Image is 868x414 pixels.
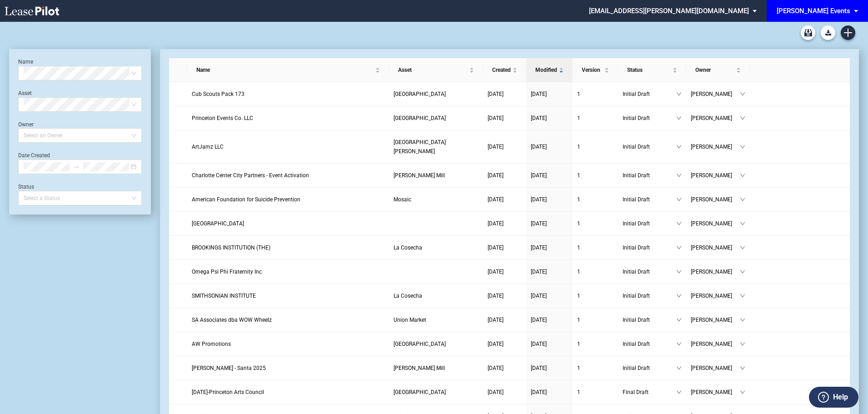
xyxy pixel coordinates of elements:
[577,195,614,204] a: 1
[691,219,740,228] span: [PERSON_NAME]
[488,171,522,180] a: [DATE]
[488,219,522,228] a: [DATE]
[394,293,422,299] span: La Cosecha
[488,195,522,204] a: [DATE]
[777,7,850,15] div: [PERSON_NAME] Events
[801,25,815,40] a: Archive
[740,91,745,97] span: down
[686,58,750,82] th: Owner
[192,195,384,204] a: American Foundation for Suicide Prevention
[833,391,848,403] label: Help
[691,364,740,373] span: [PERSON_NAME]
[398,65,468,75] span: Asset
[187,58,389,82] th: Name
[531,388,568,397] a: [DATE]
[192,389,264,395] span: Day of the Dead-Princeton Arts Council
[394,195,479,204] a: Mosaic
[577,365,580,371] span: 1
[192,172,309,179] span: Charlotte Center City Partners - Event Activation
[577,244,580,251] span: 1
[531,115,547,121] span: [DATE]
[691,114,740,123] span: [PERSON_NAME]
[676,365,682,371] span: down
[531,267,568,276] a: [DATE]
[488,90,522,99] a: [DATE]
[577,142,614,151] a: 1
[531,114,568,123] a: [DATE]
[676,293,682,299] span: down
[192,291,384,300] a: SMITHSONIAN INSTITUTE
[18,90,32,96] label: Asset
[740,269,745,274] span: down
[531,243,568,252] a: [DATE]
[623,388,676,397] span: Final Draft
[394,114,479,123] a: [GEOGRAPHIC_DATA]
[740,317,745,323] span: down
[488,267,522,276] a: [DATE]
[676,245,682,250] span: down
[577,364,614,373] a: 1
[192,219,384,228] a: [GEOGRAPHIC_DATA]
[577,196,580,203] span: 1
[691,90,740,99] span: [PERSON_NAME]
[623,243,676,252] span: Initial Draft
[676,144,682,150] span: down
[531,219,568,228] a: [DATE]
[740,245,745,250] span: down
[531,315,568,324] a: [DATE]
[582,65,603,75] span: Version
[488,243,522,252] a: [DATE]
[531,291,568,300] a: [DATE]
[740,389,745,395] span: down
[740,115,745,121] span: down
[676,197,682,202] span: down
[623,364,676,373] span: Initial Draft
[531,365,547,371] span: [DATE]
[531,196,547,203] span: [DATE]
[531,364,568,373] a: [DATE]
[627,65,671,75] span: Status
[192,317,272,323] span: SA Associates dba WOW Wheelz
[531,244,547,251] span: [DATE]
[691,171,740,180] span: [PERSON_NAME]
[394,317,426,323] span: Union Market
[394,364,479,373] a: [PERSON_NAME] Mill
[577,267,614,276] a: 1
[531,144,547,150] span: [DATE]
[192,220,244,227] span: South Lakes High School
[488,293,504,299] span: [DATE]
[192,171,384,180] a: Charlotte Center City Partners - Event Activation
[577,388,614,397] a: 1
[577,114,614,123] a: 1
[192,315,384,324] a: SA Associates dba WOW Wheelz
[394,365,445,371] span: Atherton Mill
[192,341,231,347] span: AW Promotions
[192,244,270,251] span: BROOKINGS INSTITUTION (THE)
[394,339,479,349] a: [GEOGRAPHIC_DATA]
[192,114,384,123] a: Princeton Events Co. LLC
[394,291,479,300] a: La Cosecha
[192,115,253,121] span: Princeton Events Co. LLC
[577,293,580,299] span: 1
[623,171,676,180] span: Initial Draft
[488,388,522,397] a: [DATE]
[18,121,34,128] label: Owner
[531,341,547,347] span: [DATE]
[573,58,618,82] th: Version
[526,58,573,82] th: Modified
[394,341,446,347] span: Downtown Palm Beach Gardens
[394,244,422,251] span: La Cosecha
[488,291,522,300] a: [DATE]
[531,389,547,395] span: [DATE]
[809,387,858,408] button: Help
[483,58,526,82] th: Created
[394,91,446,97] span: Downtown Palm Beach Gardens
[676,115,682,121] span: down
[691,195,740,204] span: [PERSON_NAME]
[676,221,682,226] span: down
[488,315,522,324] a: [DATE]
[577,172,580,179] span: 1
[192,364,384,373] a: [PERSON_NAME] - Santa 2025
[18,59,33,65] label: Name
[623,315,676,324] span: Initial Draft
